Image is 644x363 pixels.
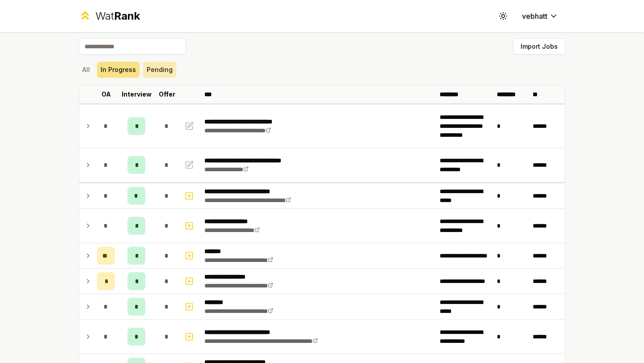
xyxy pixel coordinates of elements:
button: Import Jobs [513,38,565,55]
span: vebhatt [522,11,547,21]
p: OA [102,90,111,99]
button: vebhatt [515,8,565,24]
button: All [79,62,93,78]
button: Pending [143,62,176,78]
p: Offer [159,90,175,99]
div: Wat [95,9,140,23]
span: Rank [114,9,140,22]
p: Interview [122,90,152,99]
button: In Progress [97,62,140,78]
a: WatRank [79,9,140,23]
